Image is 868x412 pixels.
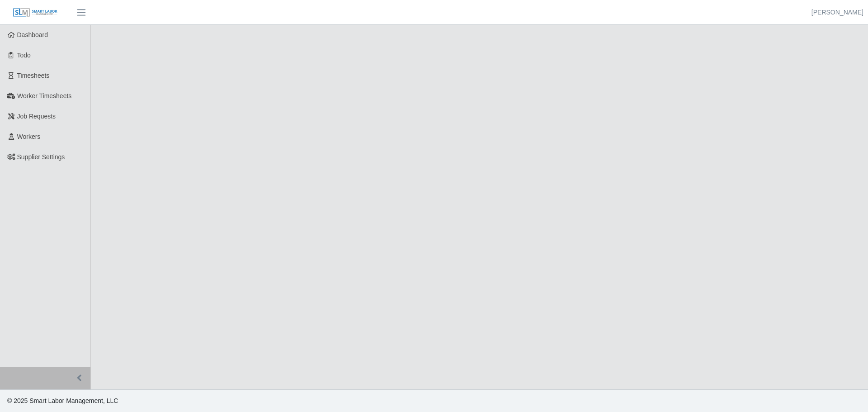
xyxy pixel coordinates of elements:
[17,133,41,140] span: Workers
[7,397,118,404] span: © 2025 Smart Labor Management, LLC
[17,92,71,99] span: Worker Timesheets
[13,8,58,18] img: SLM Logo
[811,8,863,17] a: [PERSON_NAME]
[17,52,31,59] span: Todo
[17,72,50,79] span: Timesheets
[17,31,48,38] span: Dashboard
[17,153,65,161] span: Supplier Settings
[17,113,56,120] span: Job Requests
